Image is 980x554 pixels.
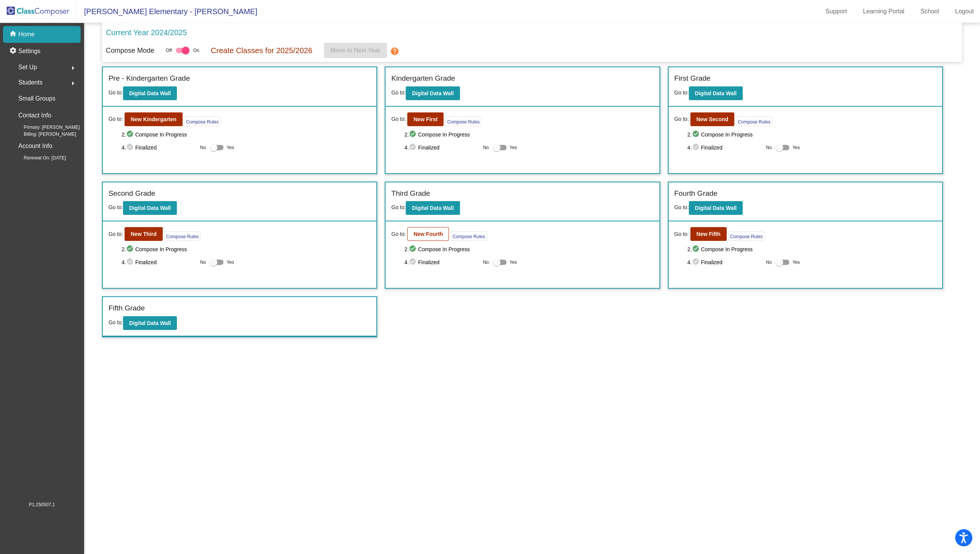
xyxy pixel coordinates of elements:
span: 2. Compose In Progress [121,130,371,139]
span: Yes [227,258,234,267]
span: 4. Finalized [687,143,762,152]
span: Billing: [PERSON_NAME] [11,131,76,138]
p: Small Groups [18,93,55,104]
mat-icon: check_circle [409,258,418,267]
span: Go to: [109,89,123,96]
mat-icon: check_circle [692,258,701,267]
a: Logout [949,5,980,18]
button: Compose Rules [445,117,481,126]
button: Compose Rules [164,231,201,241]
span: 4. Finalized [121,143,196,152]
span: 2. Compose In Progress [687,130,936,139]
span: 2. Compose In Progress [405,245,654,254]
span: Move to Next Year [330,47,381,54]
button: New Kindergarten [125,112,183,126]
b: Digital Data Wall [129,90,171,96]
label: Fourth Grade [674,188,718,199]
mat-icon: check_circle [126,130,135,139]
p: Account Info [18,141,52,151]
span: Go to: [109,115,123,123]
span: No [200,144,206,151]
span: Set Up [18,62,37,73]
mat-icon: check_circle [126,143,135,152]
span: Renewal On: [DATE] [11,154,66,161]
span: Go to: [391,115,406,123]
a: Support [820,5,853,18]
p: Settings [18,47,40,56]
span: [PERSON_NAME] Elementary - [PERSON_NAME] [76,5,257,18]
span: Go to: [391,230,406,238]
label: Pre - Kindergarten Grade [109,73,190,84]
button: Compose Rules [450,231,487,241]
b: Digital Data Wall [129,205,171,211]
span: Yes [792,143,800,152]
b: Digital Data Wall [695,205,737,211]
b: Digital Data Wall [129,320,171,326]
button: Compose Rules [728,231,765,241]
span: 4. Finalized [405,258,479,267]
a: School [914,5,945,18]
span: Primary: [PERSON_NAME] [11,124,80,131]
mat-icon: help [390,47,399,56]
span: No [766,259,772,266]
span: No [483,144,489,151]
button: New Fifth [690,227,727,241]
button: New Fourth [407,227,449,241]
label: Kindergarten Grade [391,73,455,84]
mat-icon: check_circle [692,245,701,254]
p: Current Year 2024/2025 [106,27,187,38]
mat-icon: check_circle [409,130,418,139]
span: 2. Compose In Progress [687,245,936,254]
b: Digital Data Wall [412,90,454,96]
b: New Fourth [413,231,443,237]
p: Home [18,30,35,39]
span: 4. Finalized [405,143,479,152]
p: Compose Mode [106,45,154,56]
a: Learning Portal [857,5,911,18]
label: Third Grade [391,188,430,199]
span: Yes [227,143,234,152]
mat-icon: settings [9,47,18,56]
mat-icon: check_circle [692,130,701,139]
button: Digital Data Wall [406,86,460,100]
b: New First [413,116,437,122]
span: No [200,259,206,266]
label: Second Grade [109,188,156,199]
span: 2. Compose In Progress [121,245,371,254]
span: Yes [510,258,517,267]
p: Create Classes for 2025/2026 [211,45,313,56]
b: New Second [697,116,728,122]
span: Go to: [674,89,689,96]
button: New Second [690,112,734,126]
span: Go to: [674,115,689,123]
button: Digital Data Wall [689,86,743,100]
span: Go to: [391,89,406,96]
span: Yes [510,143,517,152]
b: Digital Data Wall [695,90,737,96]
span: No [483,259,489,266]
b: New Third [131,231,157,237]
span: 2. Compose In Progress [405,130,654,139]
button: Digital Data Wall [689,201,743,215]
mat-icon: check_circle [692,143,701,152]
button: New Third [125,227,163,241]
button: Compose Rules [736,117,772,126]
label: Fifth Grade [109,303,145,314]
p: Contact Info [18,110,51,121]
span: Go to: [109,319,123,325]
mat-icon: arrow_right [68,79,78,88]
span: On [193,47,199,54]
span: Yes [792,258,800,267]
span: Students [18,77,42,88]
mat-icon: check_circle [409,245,418,254]
mat-icon: check_circle [126,245,135,254]
button: Compose Rules [184,117,220,126]
mat-icon: home [9,30,18,39]
b: New Kindergarten [131,116,177,122]
button: Digital Data Wall [123,316,177,330]
button: New First [407,112,444,126]
span: Off [166,47,172,54]
button: Digital Data Wall [123,86,177,100]
span: Go to: [674,204,689,210]
span: Go to: [109,230,123,238]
